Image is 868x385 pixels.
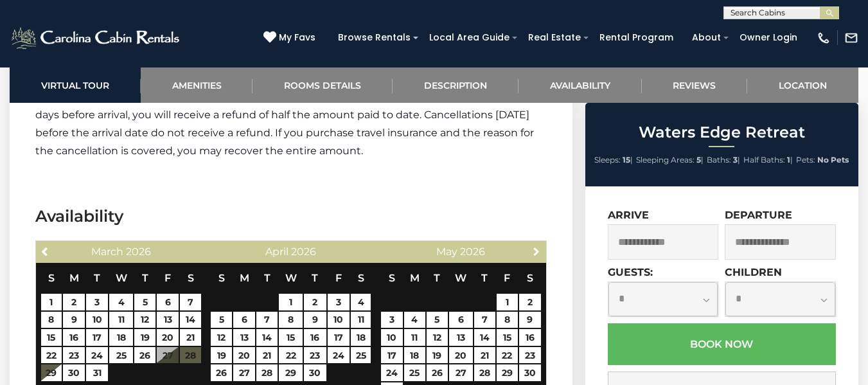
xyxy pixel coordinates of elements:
img: mail-regular-white.png [844,31,858,45]
a: Previous [37,243,53,259]
a: 2 [519,294,541,310]
a: 20 [157,329,179,346]
a: 10 [86,312,108,328]
a: 1 [279,294,303,310]
span: Saturday [358,272,364,284]
span: Friday [164,272,171,284]
strong: 15 [623,155,630,165]
span: Tuesday [94,272,100,284]
strong: 1 [787,155,790,165]
a: 17 [381,347,403,364]
a: Next [528,243,544,259]
span: Tuesday [434,272,440,284]
a: 16 [519,329,541,346]
span: Thursday [312,272,318,284]
a: 25 [351,347,371,364]
label: Arrive [608,209,649,221]
a: 24 [381,364,403,381]
a: 29 [497,364,518,381]
a: 8 [41,312,62,328]
span: Thursday [142,272,148,284]
h2: Waters Edge Retreat [589,124,855,141]
span: 2026 [460,246,485,258]
a: 14 [256,329,278,346]
a: 19 [427,347,448,364]
img: White-1-2.png [10,25,183,51]
span: Tuesday [264,272,270,284]
span: Monday [69,272,79,284]
a: 6 [233,312,255,328]
a: 21 [474,347,495,364]
a: 29 [41,364,62,381]
span: 2026 [126,246,151,258]
a: Browse Rentals [332,28,417,48]
a: 28 [256,364,278,381]
a: Local Area Guide [423,28,516,48]
span: 2026 [291,246,316,258]
a: 7 [180,294,201,310]
span: Pets: [796,155,815,165]
a: 7 [256,312,278,328]
a: 8 [279,312,303,328]
a: 27 [233,364,255,381]
span: Sunday [48,272,55,284]
a: My Favs [263,31,319,45]
a: 13 [449,329,473,346]
a: 18 [351,329,371,346]
a: 26 [134,347,155,364]
a: 24 [328,347,350,364]
a: Rental Program [593,28,680,48]
a: 1 [497,294,518,310]
a: 19 [211,347,232,364]
span: April [265,246,288,258]
a: 23 [63,347,85,364]
a: Description [393,67,518,103]
a: 9 [304,312,326,328]
span: Monday [410,272,420,284]
a: 2 [304,294,326,310]
a: 27 [449,364,473,381]
a: 15 [41,329,62,346]
span: Half Baths: [743,155,785,165]
h3: Availability [35,205,547,228]
a: Owner Login [733,28,804,48]
a: Rooms Details [252,67,393,103]
a: 30 [63,364,85,381]
a: 16 [63,329,85,346]
span: May [436,246,457,258]
li: | [743,152,793,168]
label: Departure [725,209,792,221]
span: Sleeping Areas: [636,155,695,165]
a: 25 [109,347,133,364]
a: 26 [427,364,448,381]
a: 6 [449,312,473,328]
a: 22 [279,347,303,364]
span: Previous [40,246,51,256]
a: 3 [381,312,403,328]
a: Amenities [141,67,253,103]
a: 8 [497,312,518,328]
span: Monday [240,272,249,284]
a: 2 [63,294,85,310]
a: 1 [41,294,62,310]
span: March [91,246,123,258]
a: 14 [474,329,495,346]
a: 3 [86,294,108,310]
a: 13 [233,329,255,346]
a: 19 [134,329,155,346]
a: 10 [381,329,403,346]
label: Guests: [608,266,653,278]
a: 24 [86,347,108,364]
a: 7 [474,312,495,328]
span: Wednesday [285,272,297,284]
a: 14 [180,312,201,328]
span: Baths: [707,155,731,165]
a: 12 [427,329,448,346]
a: 11 [404,329,425,346]
a: 20 [449,347,473,364]
a: 25 [404,364,425,381]
a: 17 [328,329,350,346]
a: 21 [256,347,278,364]
a: 4 [351,294,371,310]
span: Sunday [218,272,225,284]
